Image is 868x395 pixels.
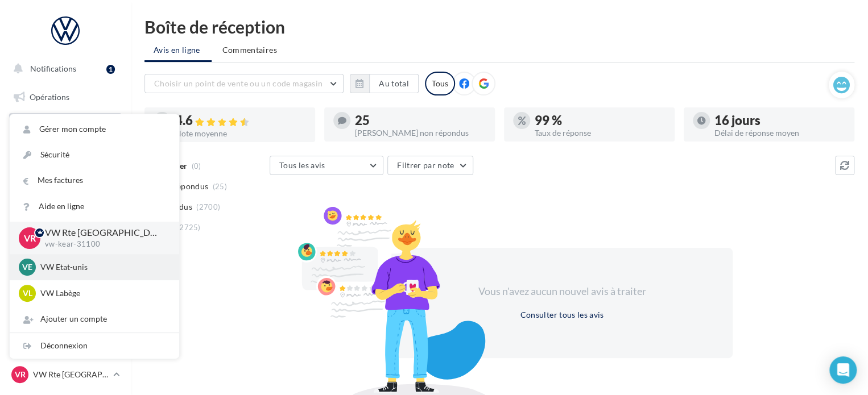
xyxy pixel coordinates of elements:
[7,322,124,355] a: Campagnes DataOnDemand
[7,256,124,280] a: Calendrier
[22,261,32,273] span: VE
[387,156,473,175] button: Filtrer par note
[425,72,455,95] div: Tous
[714,129,845,137] div: Délai de réponse moyen
[464,284,660,299] div: Vous n'avez aucun nouvel avis à traiter
[10,168,179,193] a: Mes factures
[213,182,227,191] span: (25)
[7,227,124,251] a: Médiathèque
[222,45,277,55] span: Commentaires
[175,130,306,138] div: Note moyenne
[30,92,69,102] span: Opérations
[40,288,166,299] p: VW Labège
[10,117,179,142] a: Gérer mon compte
[175,114,306,127] div: 4.6
[535,114,666,127] div: 99 %
[829,356,857,384] div: Open Intercom Messenger
[23,288,32,299] span: VL
[10,142,179,168] a: Sécurité
[355,114,486,127] div: 25
[10,306,179,332] div: Ajouter un compte
[154,78,323,88] span: Choisir un point de vente ou un code magasin
[144,18,854,35] div: Boîte de réception
[24,231,36,244] span: VR
[40,261,166,273] p: VW Etat-unis
[535,129,666,137] div: Taux de réponse
[355,129,486,137] div: [PERSON_NAME] non répondus
[144,74,344,93] button: Choisir un point de vente ou un code magasin
[7,199,124,223] a: Contacts
[15,369,26,380] span: VR
[177,223,201,232] span: (2725)
[515,308,608,322] button: Consulter tous les avis
[7,171,124,195] a: Campagnes
[7,143,124,167] a: Visibilité en ligne
[7,113,124,138] a: Boîte de réception
[10,194,179,219] a: Aide en ligne
[270,156,383,175] button: Tous les avis
[350,74,419,93] button: Au total
[30,64,76,73] span: Notifications
[155,181,208,192] span: Non répondus
[7,57,119,81] button: Notifications 1
[45,226,161,239] p: VW Rte [GEOGRAPHIC_DATA]
[279,160,325,170] span: Tous les avis
[9,364,122,385] a: VR VW Rte [GEOGRAPHIC_DATA]
[7,284,124,317] a: PLV et print personnalisable
[106,65,115,74] div: 1
[45,239,161,250] p: vw-kear-31100
[10,333,179,359] div: Déconnexion
[33,369,109,380] p: VW Rte [GEOGRAPHIC_DATA]
[714,114,845,127] div: 16 jours
[196,202,220,211] span: (2700)
[369,74,419,93] button: Au total
[7,85,124,109] a: Opérations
